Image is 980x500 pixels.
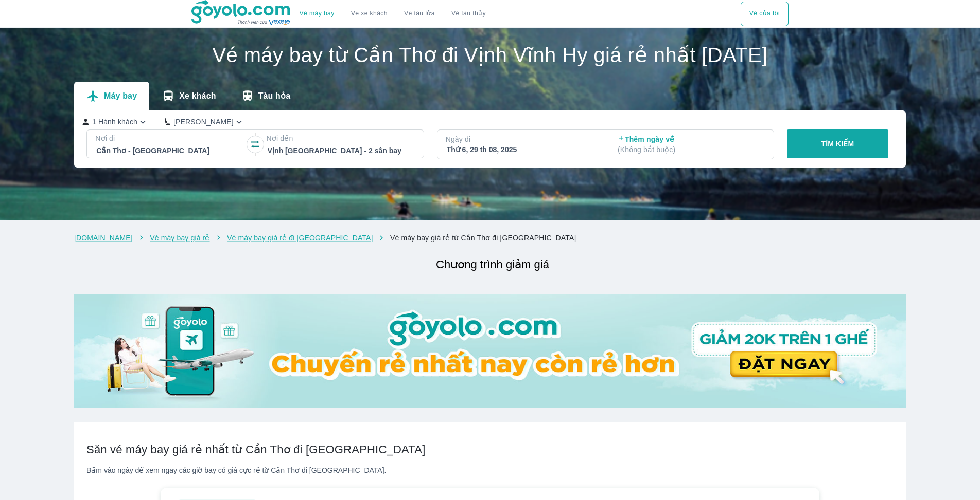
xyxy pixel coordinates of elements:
button: [PERSON_NAME] [165,117,244,127]
h2: Săn vé máy bay giá rẻ nhất từ Cần Thơ đi [GEOGRAPHIC_DATA] [86,442,894,457]
a: Vé máy bay giá rẻ [150,234,209,242]
p: Xe khách [179,91,216,101]
p: [PERSON_NAME] [173,117,234,127]
nav: breadcrumb [74,233,906,243]
p: TÌM KIẾM [821,139,854,149]
p: Máy bay [104,91,137,101]
a: Vé máy bay [300,10,335,17]
button: TÌM KIẾM [787,129,888,158]
img: banner-home [74,294,906,408]
h2: Chương trình giảm giá [79,255,906,274]
p: Nơi đi [95,133,244,143]
a: Vé tàu lửa [396,2,443,26]
a: Vé máy bay giá rẻ đi [GEOGRAPHIC_DATA] [227,234,373,242]
p: Tàu hỏa [258,91,291,101]
p: Thêm ngày về [618,134,764,155]
button: 1 Hành khách [82,117,148,127]
div: Thứ 6, 29 th 08, 2025 [447,144,593,155]
div: choose transportation mode [741,2,789,26]
div: Bấm vào ngày để xem ngay các giờ bay có giá cực rẻ từ Cần Thơ đi [GEOGRAPHIC_DATA]. [86,465,894,475]
div: choose transportation mode [291,2,494,26]
h1: Vé máy bay từ Cần Thơ đi Vịnh Vĩnh Hy giá rẻ nhất [DATE] [74,45,906,65]
button: Vé tàu thủy [443,2,494,26]
p: Nơi đến [267,133,415,143]
div: transportation tabs [74,82,303,110]
a: Vé máy bay giá rẻ từ Cần Thơ đi [GEOGRAPHIC_DATA] [390,234,576,242]
a: Vé xe khách [351,10,388,17]
p: ( Không bắt buộc ) [618,144,764,155]
p: Ngày đi [446,134,594,144]
a: [DOMAIN_NAME] [74,234,133,242]
p: 1 Hành khách [92,117,137,127]
button: Vé của tôi [741,2,789,26]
